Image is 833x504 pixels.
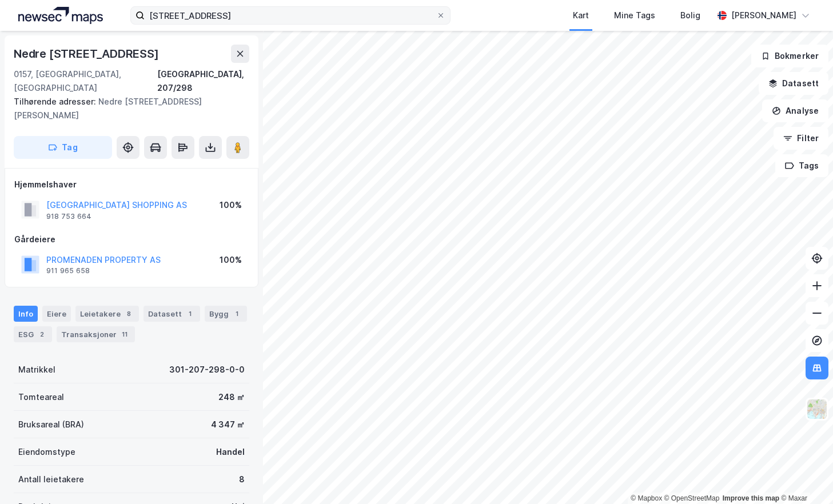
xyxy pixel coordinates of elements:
div: Hjemmelshaver [14,178,249,191]
div: 8 [239,473,245,486]
div: Gårdeiere [14,233,249,246]
div: 2 [36,329,47,340]
a: Mapbox [631,494,662,502]
div: Eiendomstype [18,445,75,459]
button: Tag [14,136,112,159]
div: 911 965 658 [46,266,90,275]
iframe: Chat Widget [776,449,833,504]
div: Nedre [STREET_ADDRESS] [14,45,161,63]
div: Bolig [680,9,700,22]
div: 1 [184,308,196,319]
div: [GEOGRAPHIC_DATA], 207/298 [157,67,249,95]
div: Matrikkel [18,363,55,377]
div: Transaksjoner [57,326,135,342]
div: Handel [216,445,245,459]
div: Leietakere [75,306,139,322]
button: Filter [774,127,828,150]
div: Eiere [42,306,71,322]
img: Z [806,398,828,420]
span: Tilhørende adresser: [14,97,98,106]
div: 100% [220,253,242,267]
div: [PERSON_NAME] [731,9,796,22]
div: 4 347 ㎡ [211,418,245,431]
div: 248 ㎡ [218,390,245,404]
div: 0157, [GEOGRAPHIC_DATA], [GEOGRAPHIC_DATA] [14,67,157,95]
div: Bygg [205,306,247,322]
div: Antall leietakere [18,473,84,486]
div: 918 753 664 [46,212,91,221]
div: Datasett [144,306,200,322]
input: Søk på adresse, matrikkel, gårdeiere, leietakere eller personer [145,7,436,24]
div: Mine Tags [614,9,655,22]
div: 8 [123,308,134,319]
button: Tags [775,154,828,177]
div: Bruksareal (BRA) [18,418,84,431]
div: 1 [231,308,242,319]
div: 11 [119,329,130,340]
button: Analyse [762,99,828,122]
div: Nedre [STREET_ADDRESS][PERSON_NAME] [14,95,240,122]
a: Improve this map [723,494,779,502]
div: 301-207-298-0-0 [169,363,245,377]
div: ESG [14,326,52,342]
div: Info [14,306,38,322]
a: OpenStreetMap [664,494,720,502]
div: Kart [573,9,589,22]
button: Datasett [759,72,828,95]
button: Bokmerker [751,45,828,67]
div: 100% [220,198,242,212]
img: logo.a4113a55bc3d86da70a041830d287a7e.svg [18,7,103,24]
div: Tomteareal [18,390,64,404]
